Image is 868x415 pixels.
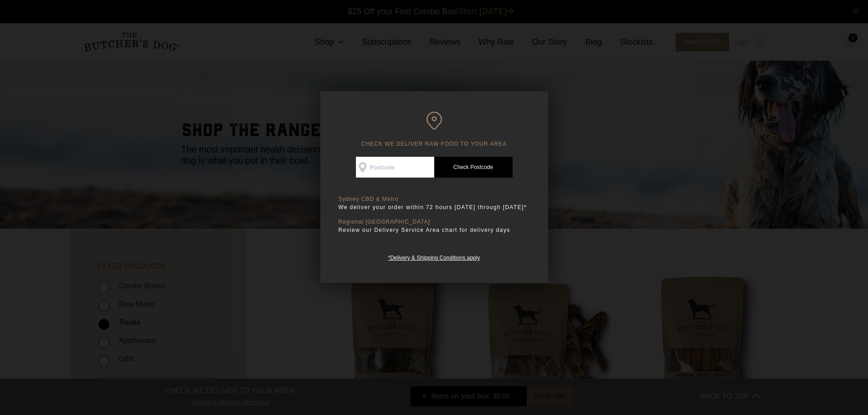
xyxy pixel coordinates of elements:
p: Regional [GEOGRAPHIC_DATA] [339,219,530,225]
h6: CHECK WE DELIVER RAW FOOD TO YOUR AREA [339,112,530,148]
p: Sydney CBD & Metro [339,196,530,203]
p: Review our Delivery Service Area chart for delivery days [339,225,530,235]
p: We deliver your order within 72 hours [DATE] through [DATE]* [339,203,530,212]
input: Postcode [356,157,434,178]
a: Check Postcode [434,157,513,178]
a: *Delivery & Shipping Conditions apply [388,252,480,261]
